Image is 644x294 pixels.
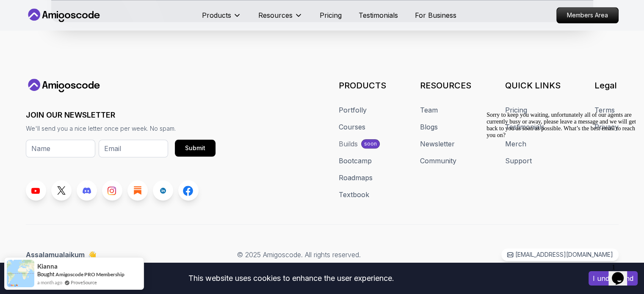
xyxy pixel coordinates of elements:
[26,140,95,157] input: Name
[594,105,615,115] a: Terms
[26,124,216,133] p: We'll send you a nice letter once per week. No spam.
[71,279,97,286] a: ProveSource
[202,10,231,20] p: Products
[594,80,619,91] h3: Legal
[237,250,361,260] p: © 2025 Amigoscode. All rights reserved.
[127,180,148,201] a: Blog link
[3,3,156,30] div: Sorry to keep you waiting, unfortunately all of our agents are currently busy or away, please lea...
[364,140,377,147] p: soon
[175,140,216,157] button: Submit
[505,105,527,115] a: Pricing
[37,279,62,286] span: a month ago
[102,180,122,201] a: Instagram link
[99,140,168,157] input: Email
[7,260,34,287] img: provesource social proof notification image
[608,260,636,286] iframe: chat widget
[339,156,372,166] a: Bootcamp
[420,80,471,91] h3: RESOURCES
[339,80,386,91] h3: PRODUCTS
[37,271,55,278] span: Bought
[26,109,216,121] h3: JOIN OUR NEWSLETTER
[339,105,367,115] a: Portfolly
[589,271,638,286] button: Accept cookies
[37,263,58,270] span: Kianna
[339,139,358,149] div: Builds
[51,180,72,201] a: Twitter link
[556,7,619,23] a: Members Area
[483,108,636,256] iframe: chat widget
[178,180,199,201] a: Facebook link
[88,250,97,260] span: 👋
[26,180,46,201] a: Youtube link
[6,269,576,288] div: This website uses cookies to enhance the user experience.
[258,10,303,27] button: Resources
[420,156,456,166] a: Community
[359,10,398,20] a: Testimonials
[153,180,173,201] a: LinkedIn link
[339,173,373,183] a: Roadmaps
[77,180,97,201] a: Discord link
[339,190,369,200] a: Textbook
[202,10,241,27] button: Products
[320,10,342,20] a: Pricing
[557,8,618,23] p: Members Area
[339,122,365,132] a: Courses
[3,3,153,30] span: Sorry to keep you waiting, unfortunately all of our agents are currently busy or away, please lea...
[26,250,97,260] p: Assalamualaikum
[415,10,456,20] a: For Business
[505,80,561,91] h3: QUICK LINKS
[420,139,455,149] a: Newsletter
[258,10,293,20] p: Resources
[185,144,205,152] div: Submit
[55,271,124,278] a: Amigoscode PRO Membership
[420,105,438,115] a: Team
[420,122,438,132] a: Blogs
